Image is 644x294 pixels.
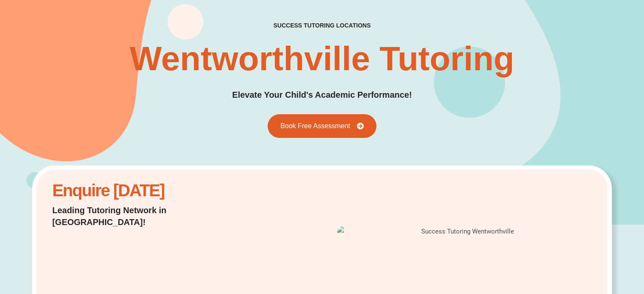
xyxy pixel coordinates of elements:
h2: Elevate Your Child's Academic Performance! [232,88,412,102]
h2: success tutoring locations [274,22,371,29]
h2: Enquire [DATE] [52,185,246,196]
span: Book Free Assessment [280,123,350,129]
h2: Wentworthville Tutoring [130,42,514,76]
a: Book Free Assessment [268,114,376,138]
h2: Leading Tutoring Network in [GEOGRAPHIC_DATA]! [52,204,246,228]
iframe: Chat Widget [602,253,644,294]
